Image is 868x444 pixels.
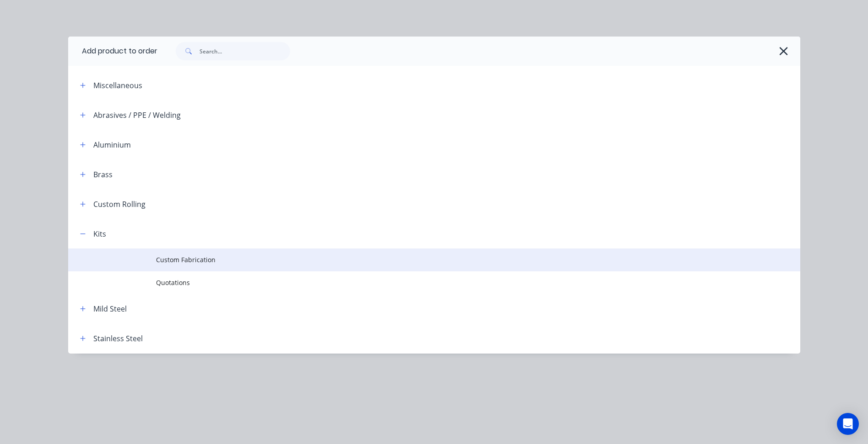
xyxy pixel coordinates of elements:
div: Kits [93,228,106,239]
div: Add product to order [68,37,157,66]
div: Mild Steel [93,303,127,314]
div: Abrasives / PPE / Welding [93,110,181,121]
div: Brass [93,169,113,180]
div: Aluminium [93,139,131,150]
span: Custom Fabrication [156,255,671,264]
div: Custom Rolling [93,199,146,210]
input: Search... [199,42,290,60]
div: Miscellaneous [93,80,142,91]
div: Stainless Steel [93,333,143,344]
span: Quotations [156,278,671,287]
div: Open Intercom Messenger [837,413,859,435]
